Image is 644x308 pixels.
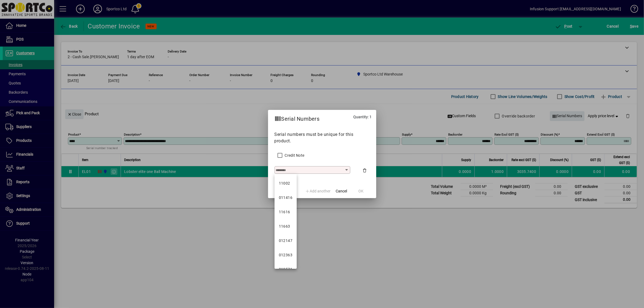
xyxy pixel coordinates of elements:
[333,186,350,196] button: Cancel
[268,110,326,126] h2: Serial Numbers
[279,252,293,258] div: 012363
[275,234,297,248] mat-option: 012147
[279,209,290,215] div: 11616
[279,224,290,229] div: 11663
[275,176,297,191] mat-option: 11002
[279,238,293,244] div: 012147
[275,191,297,205] mat-option: 011416
[275,219,297,234] mat-option: 11663
[275,248,297,262] mat-option: 012363
[336,188,347,194] span: Cancel
[275,131,370,144] p: Serial numbers must be unique for this product.
[275,205,297,219] mat-option: 11616
[279,181,290,186] div: 11002
[275,262,297,277] mat-option: 012571
[279,195,293,201] div: 011416
[284,153,305,158] label: Credit Note
[349,110,376,126] div: Quantity: 1
[279,267,293,272] div: 012571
